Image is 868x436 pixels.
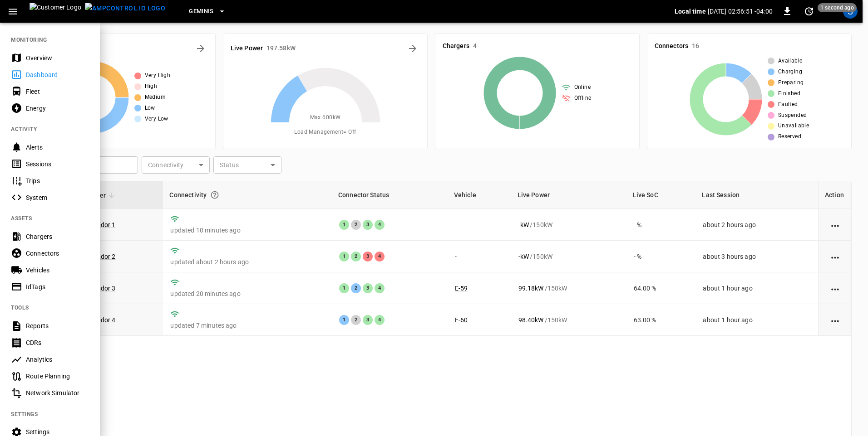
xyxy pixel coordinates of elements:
div: Chargers [26,232,89,241]
div: Analytics [26,355,89,364]
div: IdTags [26,282,89,291]
button: set refresh interval [802,4,816,19]
div: Connectors [26,249,89,258]
div: Alerts [26,143,89,152]
span: 1 second ago [818,3,857,12]
div: Overview [26,53,89,63]
img: Customer Logo [30,3,81,20]
div: Network Simulator [26,388,89,397]
div: Route Planning [26,372,89,381]
div: Reports [26,321,89,330]
span: Geminis [189,6,214,17]
div: Dashboard [26,70,89,79]
div: CDRs [26,338,89,347]
div: Vehicles [26,266,89,275]
p: [DATE] 02:56:51 -04:00 [708,7,773,16]
p: Local time [675,7,706,16]
div: Sessions [26,160,89,169]
div: Energy [26,104,89,113]
div: Trips [26,176,89,185]
img: ampcontrol.io logo [85,3,165,14]
div: Fleet [26,87,89,96]
div: System [26,193,89,202]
